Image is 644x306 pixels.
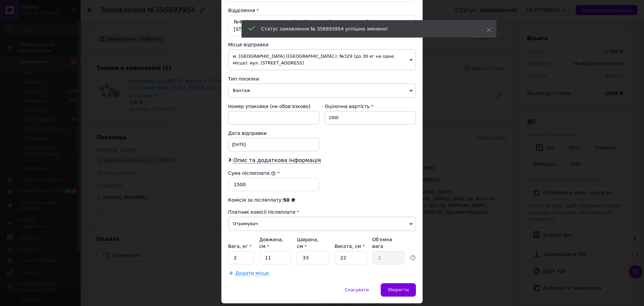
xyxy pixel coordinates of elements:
[228,197,416,203] div: Комісія за післяплату:
[345,287,369,292] span: Скасувати
[283,197,295,203] span: 50 ₴
[228,7,416,14] div: Відділення
[297,237,318,249] label: Ширина, см
[228,244,252,249] label: Вага, кг
[259,237,283,249] label: Довжина, см
[228,76,259,82] span: Тип посилки
[325,103,416,110] div: Оціночна вартість
[233,157,321,164] span: Опис та додаткова інформація
[261,25,470,32] div: Статус замовлення № 356893954 успішно змінено!
[372,236,405,250] div: Об'ємна вага
[388,287,409,292] span: Зберегти
[228,42,269,47] span: Місце відправки
[228,15,416,36] div: №48 (до 30 кг на одне місцеі): вул. М. [PERSON_NAME][STREET_ADDRESS]. Дружби Народів)
[235,270,269,276] span: Додати місце
[228,103,319,110] div: Номер упаковки (не обов'язково)
[334,244,365,249] label: Висота, см
[228,217,416,231] span: Отримувач
[228,49,416,70] span: м. [GEOGRAPHIC_DATA] ([GEOGRAPHIC_DATA].): №329 (до 30 кг на одне місце): вул. [STREET_ADDRESS]
[228,209,296,215] span: Платник комісії післяплати
[228,84,416,98] span: Вантаж
[228,130,319,137] div: Дата відправки
[228,170,276,176] label: Сума післяплати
